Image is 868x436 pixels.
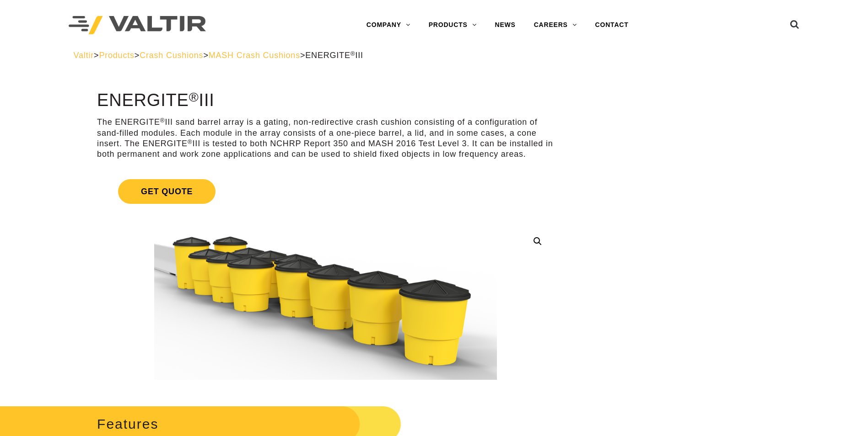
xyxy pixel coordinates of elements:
a: CONTACT [586,16,638,34]
a: PRODUCTS [420,16,486,34]
a: Products [99,51,134,60]
sup: ® [350,50,356,57]
sup: ® [189,90,199,104]
sup: ® [160,117,165,124]
a: MASH Crash Cushions [209,51,300,60]
a: Valtir [74,51,94,60]
p: The ENERGITE III sand barrel array is a gating, non-redirective crash cushion consisting of a con... [97,117,554,160]
a: Get Quote [97,168,554,215]
div: > > > > [74,50,795,61]
img: Valtir [69,16,206,35]
a: NEWS [486,16,525,34]
span: Get Quote [118,179,216,204]
a: COMPANY [357,16,420,34]
h1: ENERGITE III [97,91,554,110]
a: CAREERS [525,16,586,34]
a: Crash Cushions [140,51,203,60]
sup: ® [188,138,193,145]
span: ENERGITE III [305,51,363,60]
